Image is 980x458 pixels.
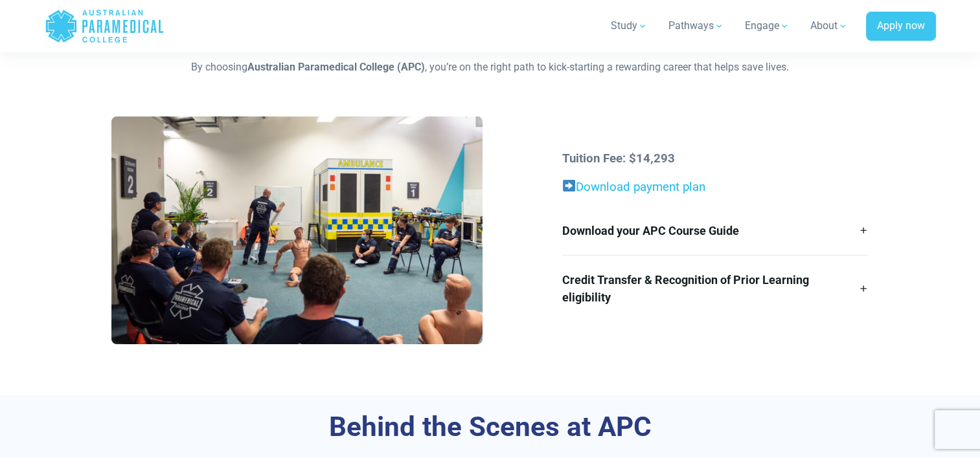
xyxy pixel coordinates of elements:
[247,61,425,73] strong: Australian Paramedical College (APC)
[562,206,869,255] a: Download your APC Course Guide
[803,8,856,44] a: About
[111,60,869,75] p: By choosing , you’re on the right path to kick-starting a rewarding career that helps save lives.
[45,5,165,47] a: Australian Paramedical College
[562,180,705,194] a: Download payment plan
[866,12,936,41] a: Apply now
[563,180,575,192] img: ➡️
[562,151,675,166] strong: Tuition Fee: $14,293
[603,8,655,44] a: Study
[661,8,732,44] a: Pathways
[111,411,869,444] h3: Behind the Scenes at APC
[737,8,797,44] a: Engage
[562,256,869,322] a: Credit Transfer & Recognition of Prior Learning eligibility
